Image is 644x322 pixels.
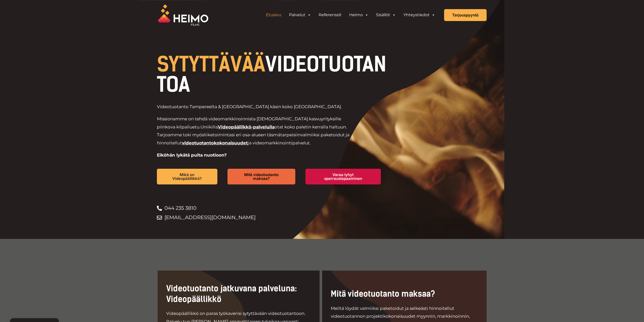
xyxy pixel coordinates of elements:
img: Heimo Filmsin logo [158,4,208,26]
a: Varaa lyhyt sparraustapaaminen [305,169,381,184]
span: ja videomarkkinointipalvelut. [248,140,311,145]
strong: Eiköhän lykätä puita nuotioon? [157,153,227,158]
span: Varaa lyhyt sparraustapaaminen [314,173,373,180]
a: 044 235 3810 [157,203,391,213]
p: Missionamme on tehdä videomarkkinoinnista [DEMOGRAPHIC_DATA] kasvuyrityksille piinkova kilpailuetu. [157,115,357,147]
a: Tarjouspyyntö [444,9,487,21]
span: SYTYTTÄVÄÄ [157,52,265,77]
a: Heimo [345,10,372,20]
a: Palvelut [285,10,315,20]
span: [EMAIL_ADDRESS][DOMAIN_NAME] [163,213,256,222]
a: Sisällöt [372,10,400,20]
aside: Header Widget 1 [260,10,442,20]
span: 044 235 3810 [163,203,196,213]
a: Etusivu [262,10,285,20]
a: Mitä videotuotanto maksaa? [227,169,295,184]
a: Mikä on Videopäällikkö? [157,169,218,184]
span: liiketoimintasi eri osa-alueen täsmätarpeisiin [204,132,301,137]
span: valmiiksi paketoidut ja hinnoitellut [157,132,349,145]
a: [EMAIL_ADDRESS][DOMAIN_NAME] [157,213,391,222]
a: Referenssit [315,10,345,20]
span: Mitä videotuotanto maksaa? [236,173,287,180]
a: Videopäällikkö-palvelulla [218,124,275,129]
h2: Mitä videotuotanto maksaa? [331,289,478,299]
span: Mikä on Videopäällikkö? [165,173,210,180]
p: Videotuotanto Tampereelta & [GEOGRAPHIC_DATA] käsin koko [GEOGRAPHIC_DATA]. [157,103,357,111]
h1: VIDEOTUOTANTOA [157,54,391,95]
a: videotuotantokokonaisuudet [182,140,248,145]
a: Yhteystiedot [400,10,439,20]
h2: Videotuotanto jatkuvana palveluna: Videopäällikkö [166,283,311,305]
span: Uniikilla [200,124,218,129]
